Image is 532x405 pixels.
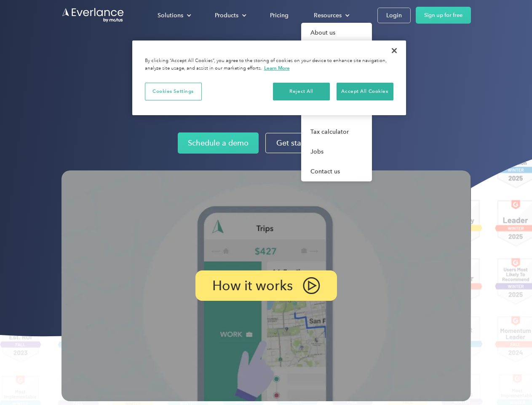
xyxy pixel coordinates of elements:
div: Solutions [158,10,183,21]
a: Pricing [262,8,297,23]
div: Resources [314,10,342,21]
a: About us [301,23,372,43]
a: Jobs [301,142,372,162]
a: Login [377,8,411,23]
div: Products [215,10,238,21]
button: Cookies Settings [145,83,202,100]
div: Resources [305,8,356,23]
a: More information about your privacy, opens in a new tab [264,65,290,71]
nav: Resources [301,23,372,181]
div: Privacy [132,40,406,115]
a: Contact us [301,162,372,181]
div: Login [386,10,402,21]
div: Solutions [149,8,198,23]
div: Products [206,8,253,23]
a: Go to homepage [61,7,125,23]
p: How it works [212,281,293,291]
a: Tax calculator [301,122,372,142]
a: Sign up for free [416,7,471,24]
div: Cookie banner [132,40,406,115]
div: Pricing [270,10,289,21]
a: Get started for free [265,133,354,153]
input: Submit [62,50,104,68]
div: By clicking “Accept All Cookies”, you agree to the storing of cookies on your device to enhance s... [145,57,393,72]
button: Close [385,41,404,60]
button: Reject All [273,83,330,100]
button: Accept All Cookies [337,83,393,100]
a: Schedule a demo [178,132,259,154]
